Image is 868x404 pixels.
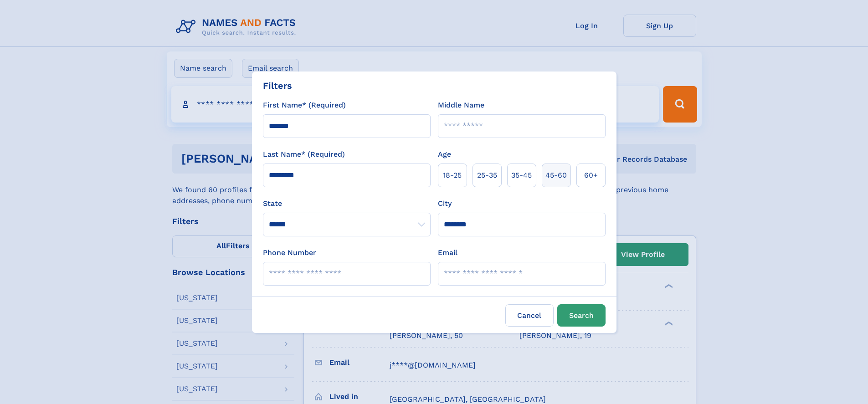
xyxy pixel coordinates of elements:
label: State [263,198,431,209]
label: City [438,198,452,209]
span: 45‑60 [545,170,567,181]
button: Search [557,304,606,327]
label: Cancel [505,304,554,327]
label: First Name* (Required) [263,100,346,111]
label: Middle Name [438,100,484,111]
label: Age [438,149,451,160]
label: Last Name* (Required) [263,149,345,160]
span: 18‑25 [443,170,462,181]
div: Filters [263,79,292,92]
span: 60+ [584,170,598,181]
span: 25‑35 [477,170,497,181]
label: Email [438,247,457,258]
span: 35‑45 [511,170,532,181]
label: Phone Number [263,247,316,258]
